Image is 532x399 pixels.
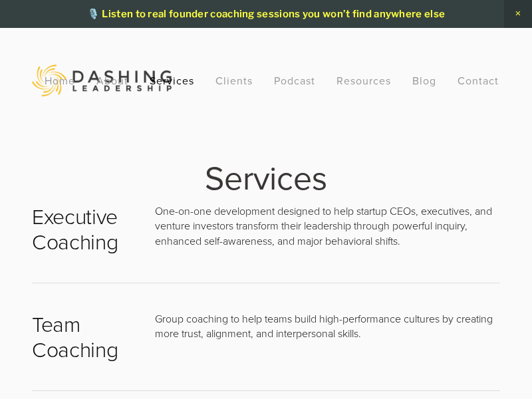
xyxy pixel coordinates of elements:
[32,311,132,362] h2: Team Coaching
[155,203,501,248] p: One-on-one development designed to help startup CEOs, executives, and venture investors transform...
[215,68,253,92] a: Clients
[150,68,194,92] a: Services
[32,203,132,255] h2: Executive Coaching
[336,73,391,88] a: Resources
[458,68,499,92] a: Contact
[412,68,436,92] a: Blog
[32,65,172,96] img: Dashing Leadership
[274,68,315,92] a: Podcast
[96,68,128,92] a: About
[155,311,501,341] p: Group coaching to help teams build high-performance cultures by creating more trust, alignment, a...
[32,162,500,192] h1: Services
[45,68,75,92] a: Home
